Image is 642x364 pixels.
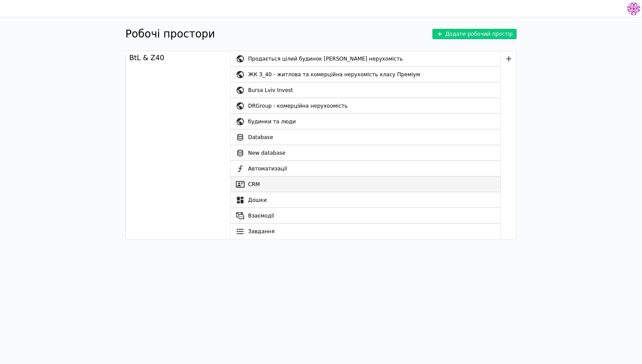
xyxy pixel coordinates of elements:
[231,129,500,145] a: Database
[231,51,500,67] a: Продається цілий будинок [PERSON_NAME] нерухомість
[231,208,500,224] a: Взаємодії
[231,98,500,114] a: DRGroup - комерційна нерухоомість
[129,53,164,63] div: BtL & Z40
[231,224,500,239] a: Завдання
[248,114,500,129] div: будинки та люди
[231,161,500,177] a: Автоматизації
[231,82,500,98] a: Bursa Lviv Invest
[248,67,500,82] div: ЖК З_40 - житлова та комерційна нерухомість класу Преміум
[432,29,517,39] button: Додати робочий простір
[125,26,215,42] h1: Робочі простори
[248,82,500,98] div: Bursa Lviv Invest
[231,192,500,208] a: Дошки
[627,2,640,15] img: 137b5da8a4f5046b86490006a8dec47a
[248,51,500,67] div: Продається цілий будинок [PERSON_NAME] нерухомість
[231,177,500,192] a: CRM
[248,98,500,114] div: DRGroup - комерційна нерухоомість
[231,145,500,161] a: New database
[231,114,500,129] a: будинки та люди
[231,67,500,82] a: ЖК З_40 - житлова та комерційна нерухомість класу Преміум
